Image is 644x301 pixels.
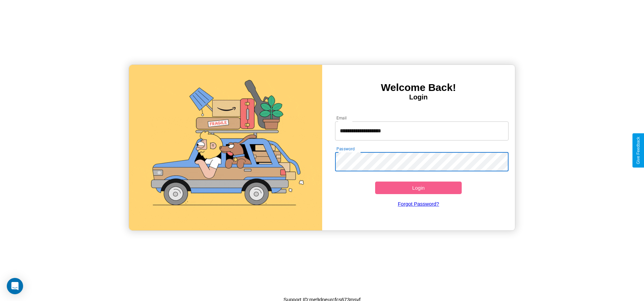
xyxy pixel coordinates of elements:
[332,194,505,213] a: Forgot Password?
[322,93,515,101] h4: Login
[322,82,515,93] h3: Welcome Back!
[7,278,23,294] div: Open Intercom Messenger
[336,146,354,152] label: Password
[375,182,462,194] button: Login
[129,65,322,230] img: gif
[336,115,347,121] label: Email
[636,137,641,164] div: Give Feedback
